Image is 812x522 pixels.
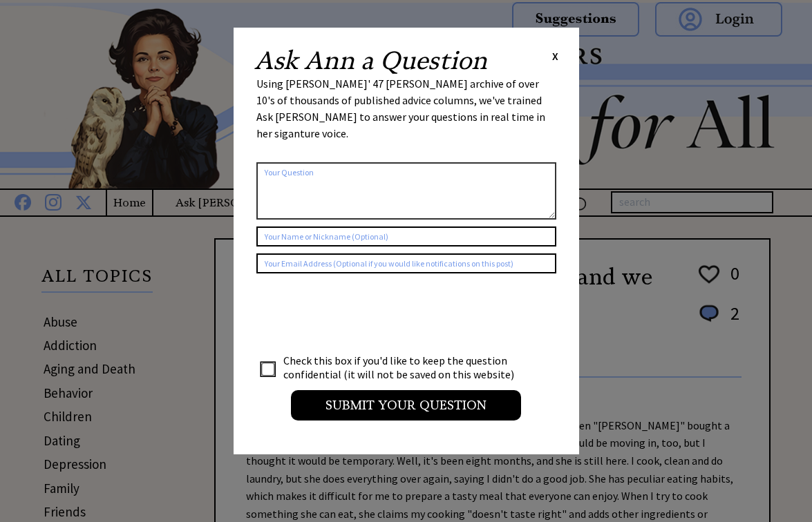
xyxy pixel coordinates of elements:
span: X [552,49,558,63]
input: Your Name or Nickname (Optional) [256,226,556,246]
td: Check this box if you'd like to keep the question confidential (it will not be saved on this webs... [283,353,527,382]
input: Your Email Address (Optional if you would like notifications on this post) [256,253,556,273]
h2: Ask Ann a Question [254,48,487,73]
input: Submit your Question [291,390,521,420]
div: Using [PERSON_NAME]' 47 [PERSON_NAME] archive of over 10's of thousands of published advice colum... [256,75,556,155]
iframe: reCAPTCHA [256,287,466,341]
